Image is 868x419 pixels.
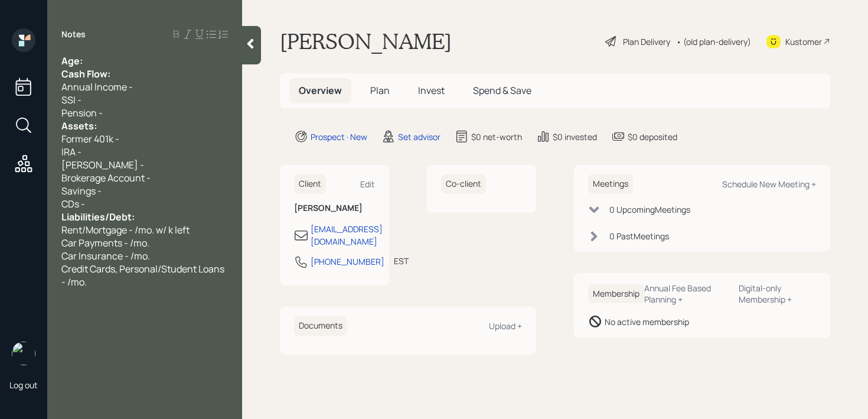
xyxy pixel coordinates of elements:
div: Plan Delivery [623,35,670,48]
span: IRA - [61,145,81,158]
span: Former 401k - [61,132,119,145]
span: Credit Cards, Personal/Student Loans - /mo. [61,262,226,288]
div: $0 net-worth [471,131,522,143]
div: No active membership [605,316,689,328]
h6: Meetings [588,174,633,194]
span: Plan [370,84,390,97]
div: Edit [360,178,375,190]
span: Assets: [61,119,97,132]
div: • (old plan-delivery) [676,35,751,48]
h6: Client [294,174,326,194]
div: Upload + [489,320,522,332]
div: Log out [9,379,38,391]
span: [PERSON_NAME] - [61,158,144,171]
span: Overview [299,84,342,97]
span: Pension - [61,106,103,119]
div: Digital-only Membership + [739,282,816,305]
h1: [PERSON_NAME] [280,28,452,54]
div: Kustomer [785,35,822,48]
div: EST [394,255,409,267]
div: Schedule New Meeting + [722,178,816,190]
span: Invest [418,84,445,97]
h6: Membership [588,284,644,304]
h6: Documents [294,316,347,336]
label: Notes [61,28,86,40]
div: $0 invested [553,131,597,143]
div: $0 deposited [628,131,677,143]
span: Brokerage Account - [61,171,151,184]
span: CDs - [61,197,85,210]
div: [EMAIL_ADDRESS][DOMAIN_NAME] [311,223,383,248]
div: [PHONE_NUMBER] [311,255,384,268]
span: SSI - [61,93,81,106]
span: Cash Flow: [61,67,110,80]
span: Car Payments - /mo. [61,236,149,249]
h6: Co-client [441,174,486,194]
span: Age: [61,54,83,67]
div: 0 Past Meeting s [609,230,669,242]
span: Rent/Mortgage - /mo. w/ k left [61,223,190,236]
span: Savings - [61,184,102,197]
div: Prospect · New [311,131,367,143]
div: Set advisor [398,131,440,143]
span: Spend & Save [473,84,531,97]
span: Annual Income - [61,80,133,93]
span: Car Insurance - /mo. [61,249,150,262]
h6: [PERSON_NAME] [294,203,375,213]
div: Annual Fee Based Planning + [644,282,729,305]
div: 0 Upcoming Meeting s [609,203,690,216]
img: retirable_logo.png [12,342,35,365]
span: Liabilities/Debt: [61,210,135,223]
